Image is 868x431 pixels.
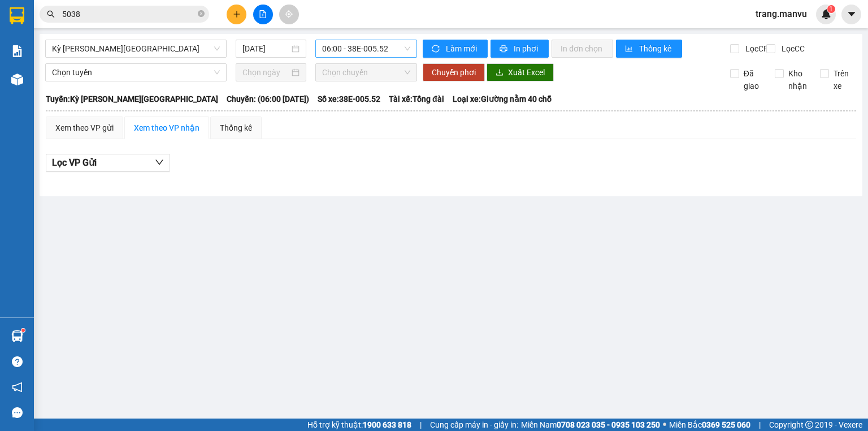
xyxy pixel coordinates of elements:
[12,356,23,367] span: question-circle
[747,7,816,21] span: trang.manvu
[62,8,196,20] input: Tìm tên, số ĐT hoặc mã đơn
[784,67,811,92] span: Kho nhận
[759,419,761,431] span: |
[10,7,24,24] img: logo-vxr
[423,40,488,58] button: syncLàm mới
[847,9,857,19] span: caret-down
[21,329,25,332] sup: 1
[134,122,199,134] div: Xem theo VP nhận
[259,10,267,18] span: file-add
[55,122,114,134] div: Xem theo VP gửi
[739,67,767,92] span: Đã giao
[220,122,252,134] div: Thống kê
[521,419,660,431] span: Miền Nam
[702,420,750,429] strong: 0369 525 060
[841,5,861,24] button: caret-down
[285,10,293,18] span: aim
[487,63,554,81] button: downloadXuất Excel
[821,9,831,19] img: icon-new-feature
[52,64,220,81] span: Chọn tuyến
[625,45,635,54] span: bar-chart
[322,64,411,81] span: Chọn chuyến
[453,93,552,105] span: Loại xe: Giường nằm 40 chỗ
[514,42,540,55] span: In phơi
[155,158,164,167] span: down
[52,40,220,57] span: Kỳ Anh - Hà Nội
[363,420,411,429] strong: 1900 633 818
[446,42,479,55] span: Làm mới
[420,419,422,431] span: |
[52,156,97,170] span: Lọc VP Gửi
[198,9,205,20] span: close-circle
[227,5,246,24] button: plus
[227,93,309,105] span: Chuyến: (06:00 [DATE])
[663,423,666,427] span: ⚪️
[669,419,750,431] span: Miền Bắc
[242,42,289,55] input: 14/10/2025
[829,5,833,13] span: 1
[389,93,444,105] span: Tài xế: Tổng đài
[741,42,770,55] span: Lọc CR
[829,67,857,92] span: Trên xe
[11,74,23,85] img: warehouse-icon
[11,330,23,342] img: warehouse-icon
[318,93,380,105] span: Số xe: 38E-005.52
[46,154,170,172] button: Lọc VP Gửi
[279,5,299,24] button: aim
[432,45,441,54] span: sync
[500,45,509,54] span: printer
[198,10,205,17] span: close-circle
[777,42,806,55] span: Lọc CC
[557,420,660,429] strong: 0708 023 035 - 0935 103 250
[46,94,218,104] b: Tuyến: Kỳ [PERSON_NAME][GEOGRAPHIC_DATA]
[827,5,835,13] sup: 1
[423,63,485,81] button: Chuyển phơi
[253,5,273,24] button: file-add
[242,66,289,79] input: Chọn ngày
[11,45,23,57] img: solution-icon
[639,42,673,55] span: Thống kê
[552,40,613,58] button: In đơn chọn
[805,421,813,429] span: copyright
[616,40,682,58] button: bar-chartThống kê
[322,40,411,57] span: 06:00 - 38E-005.52
[430,419,518,431] span: Cung cấp máy in - giấy in:
[233,10,241,18] span: plus
[47,10,55,18] span: search
[12,382,23,393] span: notification
[12,407,23,418] span: message
[307,419,411,431] span: Hỗ trợ kỹ thuật:
[491,40,549,58] button: printerIn phơi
